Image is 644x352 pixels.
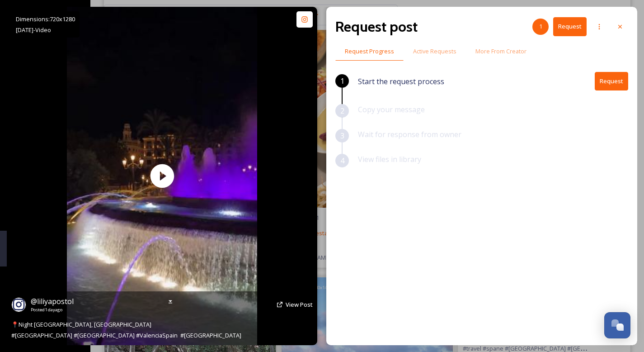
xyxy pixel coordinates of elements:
[340,155,344,166] span: 4
[358,105,425,114] span: Copy your message
[475,47,526,56] span: More From Creator
[31,296,74,306] span: @ liliyapostol
[340,105,344,116] span: 2
[16,15,75,23] span: Dimensions: 720 x 1280
[345,47,394,56] span: Request Progress
[358,154,421,164] span: View files in library
[340,76,344,86] span: 1
[286,300,313,309] a: View Post
[358,129,461,139] span: Wait for response from owner
[604,312,630,338] button: Open Chat
[340,130,344,141] span: 3
[539,22,542,31] span: 1
[67,7,257,345] img: thumbnail
[595,72,628,90] button: Request
[11,320,241,339] span: 📍Night [GEOGRAPHIC_DATA], [GEOGRAPHIC_DATA] #[GEOGRAPHIC_DATA] #[GEOGRAPHIC_DATA] #ValenciaSpain ...
[31,307,74,313] span: Posted 1 day ago
[286,300,313,309] span: View Post
[413,47,456,56] span: Active Requests
[31,296,74,307] a: @liliyapostol
[553,17,587,36] button: Request
[16,26,51,34] span: [DATE] - Video
[358,76,444,87] span: Start the request process
[335,16,418,38] h2: Request post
